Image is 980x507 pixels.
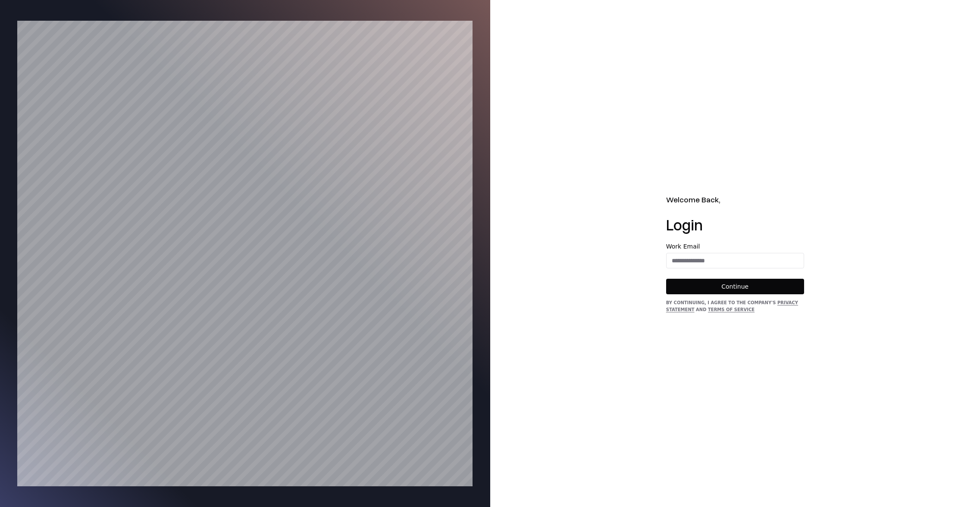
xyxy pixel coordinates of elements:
[666,194,804,205] h2: Welcome Back,
[666,216,804,233] h1: Login
[666,299,804,313] div: By continuing, I agree to the Company's and
[708,307,755,312] a: Terms of Service
[666,279,804,294] button: Continue
[666,243,804,249] label: Work Email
